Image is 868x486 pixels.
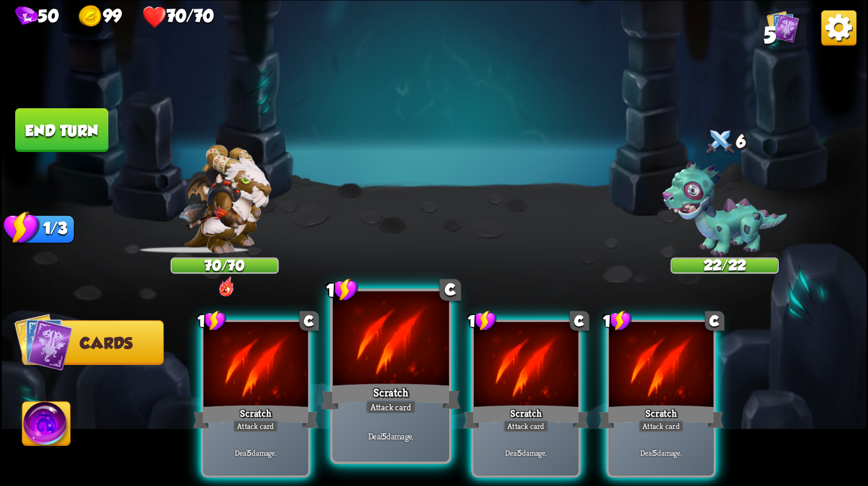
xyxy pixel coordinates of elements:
div: C [570,311,589,330]
img: Barbarian_Dragon.png [178,144,271,253]
div: View all the cards in your deck [767,10,799,45]
div: 1 [468,310,497,332]
b: 5 [382,430,387,442]
img: DragonFury.png [218,275,234,297]
img: Cards_Icon.png [15,313,73,371]
p: Deal damage. [206,447,306,457]
div: 6 [671,125,779,160]
div: 22/22 [672,258,777,272]
img: Zombie_Dragon.png [662,161,786,257]
div: Gold [79,5,122,29]
img: Stamina_Icon.png [3,210,40,245]
img: gem.png [15,6,38,27]
span: Cards [80,334,132,352]
div: Attack card [365,400,416,414]
div: 70/70 [172,258,277,272]
button: End turn [15,108,108,152]
div: C [299,311,319,330]
img: Ability_Icon.png [23,402,70,450]
b: 5 [653,447,657,457]
div: Scratch [321,381,460,411]
b: 5 [248,447,252,457]
img: health.png [142,5,167,29]
div: Scratch [463,403,588,431]
div: Gems [15,6,58,28]
div: Attack card [503,420,549,432]
button: Cards [22,320,164,365]
div: Scratch [598,403,724,431]
img: Cards_Icon.png [767,10,799,42]
p: Deal damage. [611,447,711,457]
div: 1 [326,278,358,302]
img: gold.png [79,5,103,29]
p: Deal damage. [476,447,576,457]
div: C [439,279,461,300]
div: Health [142,5,214,29]
div: 1/3 [22,215,75,243]
div: C [705,311,724,330]
div: Attack card [233,420,278,432]
div: Attack card [638,420,684,432]
div: 1 [602,310,631,332]
div: 1 [197,310,227,332]
img: OptionsButton.png [821,10,856,45]
b: 5 [518,447,522,457]
p: Deal damage. [336,430,446,442]
span: 5 [764,22,776,48]
div: Scratch [193,403,318,431]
